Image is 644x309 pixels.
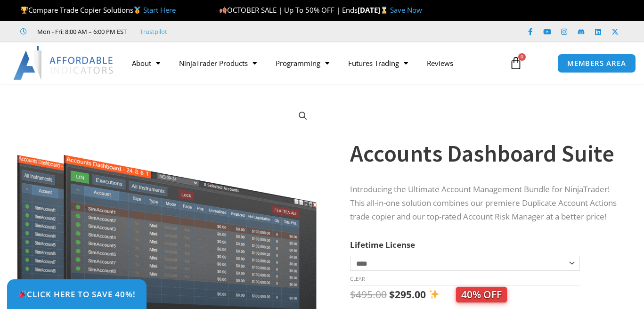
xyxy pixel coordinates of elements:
[358,5,390,15] strong: [DATE]
[219,5,358,15] span: OCTOBER SALE | Up To 50% OFF | Ends
[13,46,114,80] img: LogoAI | Affordable Indicators – NinjaTrader
[518,53,526,61] span: 0
[170,52,266,74] a: NinjaTrader Products
[350,137,620,170] h1: Accounts Dashboard Suite
[143,5,176,15] a: Start Here
[18,290,26,298] img: 🎉
[495,49,537,77] a: 0
[122,52,170,74] a: About
[557,54,636,73] a: MEMBERS AREA
[390,5,422,15] a: Save Now
[7,279,147,309] a: 🎉Click Here to save 40%!
[134,7,141,14] img: 🥇
[350,183,620,224] p: Introducing the Ultimate Account Management Bundle for NinjaTrader! This all-in-one solution comb...
[35,26,127,37] span: Mon - Fri: 8:00 AM – 6:00 PM EST
[381,7,388,14] img: ⌛
[350,239,415,250] label: Lifetime License
[339,52,417,74] a: Futures Trading
[220,7,227,14] img: 🍂
[20,5,176,15] span: Compare Trade Copier Solutions
[294,107,311,124] a: View full-screen image gallery
[417,52,463,74] a: Reviews
[567,60,626,67] span: MEMBERS AREA
[18,290,136,298] span: Click Here to save 40%!
[122,52,503,74] nav: Menu
[21,7,28,14] img: 🏆
[350,276,365,282] a: Clear options
[266,52,339,74] a: Programming
[140,26,167,37] a: Trustpilot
